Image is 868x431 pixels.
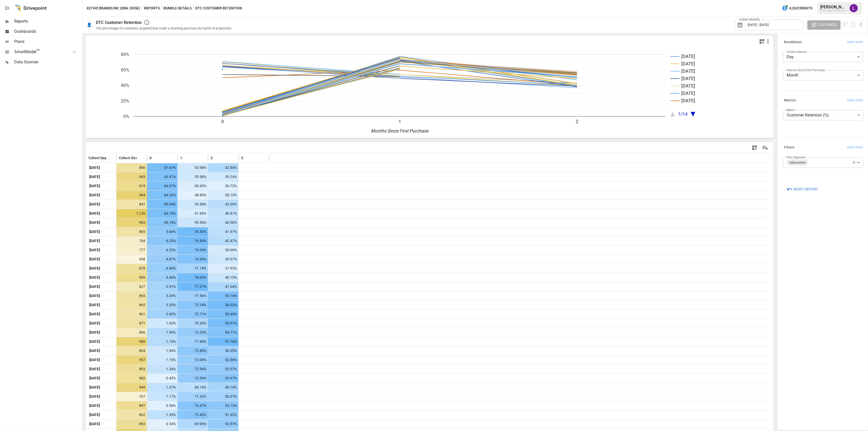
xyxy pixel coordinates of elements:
span: 42.47% [211,236,238,245]
button: Eetho Brands Inc (DBA: Dose) [87,5,140,11]
span: 50.35% [211,346,238,355]
span: [DATE] [89,383,114,392]
span: 53.97% [211,374,238,383]
div: / [161,5,163,11]
span: 64.74% [150,209,176,218]
text: Months Since First Purchase [371,128,429,133]
text: [DATE] [681,98,695,103]
div: [PERSON_NAME] [820,5,847,9]
span: 1.99% [150,328,176,337]
span: 68.18% [180,383,207,392]
span: 3.60% [150,310,176,319]
span: Dashboards [14,28,81,35]
span: 71.56% [180,291,207,300]
span: 806 [119,328,146,337]
span: 39.97% [211,255,238,264]
div: Eetho Brands Inc (DBA: Dose) [820,9,847,12]
span: 3.51% [150,282,176,291]
span: [DATE] [89,200,114,209]
span: [DATE] [89,191,114,200]
span: Reset Report [793,186,818,192]
span: 64.29% [150,191,176,200]
span: [DATE] [89,291,114,300]
span: Cohort Day [89,155,107,160]
span: 70.26% [180,319,207,328]
div: Libby Knowles [850,4,858,12]
span: 53.98% [180,200,207,209]
text: [DATE] [681,76,695,81]
span: [DATE] [89,163,114,172]
span: [DATE] [89,410,114,419]
label: Interval Since First Purchase [787,68,825,72]
span: SmartModel [14,49,67,55]
span: [DATE] [89,246,114,255]
span: 52.97% [211,365,238,374]
span: Customize [818,22,837,28]
span: Learn more [847,145,863,150]
span: 4.25% [150,246,176,255]
text: [DATE] [681,91,695,96]
span: 52.97% [211,420,238,428]
span: 1.15% [150,355,176,364]
span: [DATE] [89,255,114,264]
span: 39.24% [211,172,238,181]
span: 994 [119,191,146,200]
span: Subscription [787,160,807,166]
span: [DATE] [89,273,114,282]
span: Data Sources [14,59,81,65]
span: 55.14% [211,291,238,300]
button: 4,262Credits [780,4,814,13]
text: [DATE] [681,61,695,66]
span: 4.87% [150,255,176,264]
span: 0.34% [150,420,176,428]
span: 909 [119,273,146,282]
span: 36.72% [211,182,238,190]
span: 1.34% [150,365,176,374]
text: [DATE] [681,54,695,59]
text: 40% [121,83,129,88]
span: 6.25% [150,236,176,245]
div: Month [783,70,863,80]
button: Reset Report [783,185,821,194]
span: [DATE] [89,337,114,346]
span: [DATE] [89,392,114,401]
div: / [193,5,194,11]
span: 841 [119,200,146,209]
button: Sort [152,154,159,161]
span: [DATE] [89,420,114,428]
span: 38.73% [211,191,238,200]
span: 65.04% [150,200,176,209]
span: 897 [119,401,146,410]
span: 1.73% [150,337,176,346]
span: 51.69% [180,209,207,218]
span: 1 [180,155,182,160]
span: 963 [119,218,146,227]
span: 777 [119,246,146,255]
span: 1.39% [150,410,176,419]
h6: Filters [784,145,795,150]
button: Sort [107,154,114,161]
span: 767 [119,392,146,401]
span: 943 [119,172,146,181]
span: [DATE] - [DATE] [748,23,769,27]
span: 949 [119,383,146,392]
span: [DATE] [89,282,114,291]
span: 40.15% [211,273,238,282]
span: 71.84% [180,337,207,346]
span: 51.62% [211,410,238,419]
div: A chart. [86,47,768,138]
span: 73.47% [180,401,207,410]
span: [DATE] [89,401,114,410]
text: [DATE] [681,83,695,88]
span: 0.56% [150,401,176,410]
span: 72.33% [180,328,207,337]
span: 50.07% [211,392,238,401]
span: 71.32% [180,392,207,401]
span: 47.04% [211,282,238,291]
span: [DATE] [89,172,114,181]
span: 1.37% [150,383,176,392]
span: [DATE] [89,346,114,355]
span: 55.40% [211,310,238,319]
button: Manage Columns [760,142,771,154]
button: Download report [858,22,864,28]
